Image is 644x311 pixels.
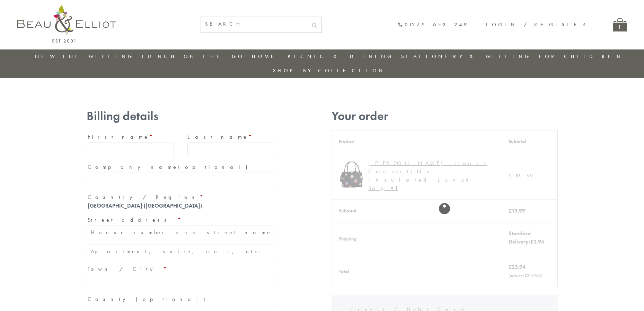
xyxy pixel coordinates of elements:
[88,192,274,203] label: Country / Region
[401,53,531,60] a: Stationery & Gifting
[187,131,274,143] label: Last name
[178,163,252,171] span: (optional)
[88,131,174,143] label: First name
[87,109,275,123] h3: Billing details
[332,109,558,123] h3: Your order
[288,53,394,60] a: Picnic & Dining
[136,295,209,303] span: (optional)
[88,214,274,226] label: Street address
[35,53,81,60] a: New in!
[88,264,274,275] label: Town / City
[88,294,274,305] label: County
[88,202,202,209] strong: [GEOGRAPHIC_DATA] ([GEOGRAPHIC_DATA])
[88,245,274,258] input: Apartment, suite, unit, etc. (optional)
[201,17,308,31] input: SEARCH
[273,67,385,74] a: Shop by collection
[88,226,274,239] input: House number and street name
[252,53,280,60] a: Home
[486,21,589,28] a: Login / Register
[142,53,244,60] a: Lunch On The Go
[17,5,116,43] img: logo
[613,18,627,31] a: 1
[539,53,623,60] a: For Children
[89,53,134,60] a: Gifting
[398,22,469,28] a: 01279 653 249
[88,162,274,173] label: Company name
